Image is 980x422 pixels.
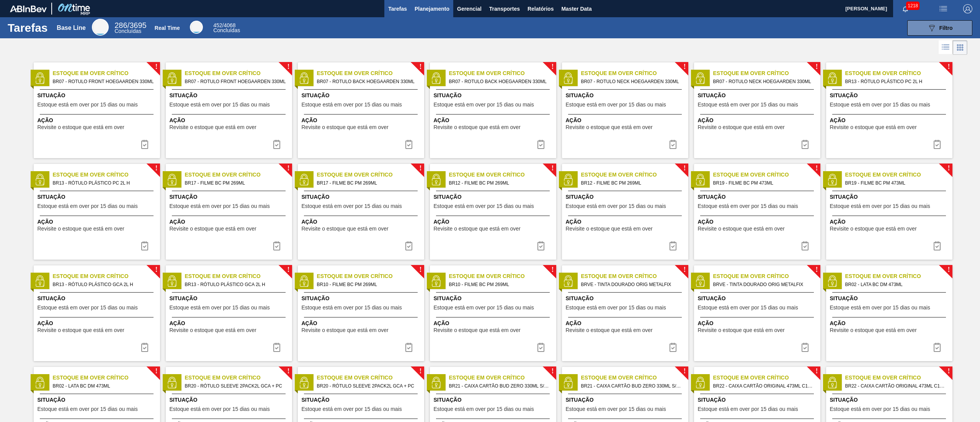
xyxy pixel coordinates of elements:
span: Estoque está em over por 15 dias ou mais [38,305,138,311]
span: Ação [302,116,422,124]
span: Estoque está em over por 15 dias ou mais [566,203,666,209]
button: icon-task complete [268,238,286,254]
span: BR02 - LATA BC DM 473ML [53,382,154,390]
span: ! [815,165,818,171]
span: Estoque está em over por 15 dias ou mais [302,102,402,108]
span: Estoque está em over por 15 dias ou mais [434,305,534,311]
span: ! [155,368,157,374]
span: Ação [170,319,290,327]
button: icon-task complete [664,238,682,254]
button: icon-task complete [136,238,154,254]
img: status [562,377,574,388]
img: icon-task complete [668,241,678,250]
span: Ação [434,116,554,124]
span: ! [419,267,421,273]
span: / 4068 [213,22,235,28]
span: Estoque está em over por 15 dias ou mais [698,102,798,108]
span: BR10 - FILME BC PM 269ML [317,280,418,289]
button: icon-task complete [268,340,286,355]
span: ! [947,267,950,273]
div: Completar tarefa: 29781540 [400,137,418,152]
div: Completar tarefa: 29781541 [664,137,682,152]
span: ! [683,64,686,70]
span: BR07 - ROTULO FRONT HOEGAARDEN 330ML [185,77,286,86]
div: Visão em Lista [939,40,953,55]
div: Completar tarefa: 29781542 [928,137,946,152]
img: icon-task complete [272,140,281,149]
img: status [166,275,178,287]
span: Situação [566,294,686,303]
span: ! [287,64,289,70]
span: Ação [38,218,158,226]
button: icon-task complete [400,137,418,152]
img: icon-task complete [404,140,413,149]
span: ! [287,368,289,374]
span: BR19 - FILME BC PM 473ML [845,179,946,187]
div: Completar tarefa: 29781539 [136,137,154,152]
img: icon-task complete [272,343,281,352]
div: Completar tarefa: 29781549 [928,340,946,355]
span: Estoque em Over Crítico [317,69,424,77]
img: status [166,174,178,185]
span: Revisite o estoque que está em over [302,124,389,130]
span: ! [419,165,421,171]
button: icon-task complete [928,340,946,355]
img: status [166,377,178,388]
span: BR22 - CAIXA CARTÃO ORIGINAL 473ML C12 SLEEK [845,382,946,390]
span: Concluídas [213,27,240,33]
span: Estoque em Over Crítico [449,69,556,77]
img: icon-task complete [933,241,942,250]
span: Master Data [561,4,591,13]
span: Situação [38,396,158,404]
span: Ação [698,319,818,327]
span: Situação [698,294,818,303]
span: Situação [38,294,158,303]
span: Estoque está em over por 15 dias ou mais [830,406,930,412]
button: icon-task complete [796,238,814,254]
span: Estoque em Over Crítico [449,272,556,280]
span: Situação [434,92,554,100]
span: BR20 - RÓTULO SLEEVE 2PACK2L GCA + PC [185,382,286,390]
span: Estoque está em over por 15 dias ou mais [302,203,402,209]
span: ! [155,64,157,70]
div: Completar tarefa: 29781548 [796,340,814,355]
span: Situação [566,92,686,100]
span: Situação [698,396,818,404]
img: icon-task complete [800,343,810,352]
span: Estoque está em over por 15 dias ou mais [170,102,270,108]
div: Real Time [190,21,203,34]
span: BR13 - RÓTULO PLÁSTICO GCA 2L H [53,280,154,289]
span: Estoque está em over por 15 dias ou mais [698,406,798,412]
span: BR10 - FILME BC PM 269ML [449,280,550,289]
span: Estoque está em over por 15 dias ou mais [830,203,930,209]
span: ! [815,64,818,70]
span: Estoque em Over Crítico [581,69,688,77]
img: status [430,377,442,388]
span: Situação [434,193,554,201]
span: Ação [302,218,422,226]
span: Estoque está em over por 15 dias ou mais [170,305,270,311]
span: BR21 - CAIXA CARTÃO BUD ZERO 330ML S/TABLOCKER [581,382,682,390]
span: BR02 - LATA BC DM 473ML [845,280,946,289]
img: status [34,275,46,287]
img: icon-task complete [404,343,413,352]
span: Estoque está em over por 15 dias ou mais [434,203,534,209]
img: status [166,72,178,84]
span: Situação [830,396,951,404]
img: icon-task complete [536,241,546,250]
div: Base Line [92,19,109,36]
img: Logout [963,4,972,13]
span: Situação [170,396,290,404]
img: icon-task complete [536,140,546,149]
span: Situação [170,92,290,100]
img: status [430,275,442,287]
button: icon-task complete [532,137,550,152]
img: icon-task complete [536,343,546,352]
div: Real Time [213,23,240,33]
div: Completar tarefa: 29781541 [796,137,814,152]
span: Ação [830,319,951,327]
img: status [694,174,706,185]
span: Estoque está em over por 15 dias ou mais [170,203,270,209]
span: ! [947,165,950,171]
img: status [562,275,574,287]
